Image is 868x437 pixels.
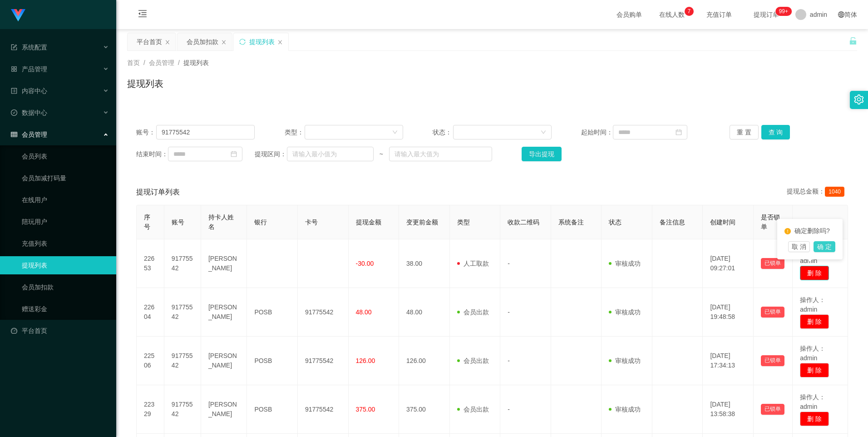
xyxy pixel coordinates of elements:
[11,131,47,138] span: 会员管理
[710,218,735,226] span: 创建时间
[522,147,562,161] button: 导出提现
[814,241,835,252] button: 确 定
[800,345,825,362] span: 操作人：admin
[208,214,234,230] span: 持卡人姓名
[703,385,754,434] td: [DATE] 13:58:38
[541,129,546,136] i: 图标: down
[11,87,47,94] span: 内容中心
[508,308,510,316] span: -
[749,11,784,18] span: 提现订单
[399,239,450,288] td: 38.00
[406,218,438,226] span: 变更前金额
[298,385,349,434] td: 91775542
[149,59,174,66] span: 会员管理
[457,308,489,316] span: 会员出款
[156,125,255,139] input: 请输入
[508,357,510,364] span: -
[298,337,349,385] td: 91775542
[137,385,164,434] td: 22329
[11,109,17,116] i: 图标: check-circle-o
[703,288,754,337] td: [DATE] 19:48:58
[800,363,829,377] button: 删 除
[247,337,298,385] td: POSB
[165,40,170,45] i: 图标: close
[231,151,237,157] i: 图标: calendar
[655,11,689,18] span: 在线人数
[849,37,857,45] i: 图标: unlock
[399,288,450,337] td: 48.00
[356,218,381,226] span: 提现金额
[685,7,694,16] sup: 7
[761,258,784,269] button: 已锁单
[558,218,584,226] span: 系统备注
[22,169,109,187] a: 会员加减打码量
[247,385,298,434] td: POSB
[144,214,150,230] span: 序号
[761,355,784,366] button: 已锁单
[164,337,201,385] td: 91775542
[784,226,835,236] div: 确定删除吗?
[127,77,163,90] h1: 提现列表
[609,260,641,267] span: 审核成功
[22,147,109,165] a: 会员列表
[136,187,180,198] span: 提现订单列表
[800,412,829,426] button: 删 除
[143,59,145,66] span: /
[457,357,489,364] span: 会员出款
[508,260,510,267] span: -
[178,59,180,66] span: /
[761,307,784,318] button: 已锁单
[11,44,17,50] i: 图标: form
[11,9,25,22] img: logo.9652507e.png
[660,218,685,226] span: 备注信息
[761,214,780,230] span: 是否锁单
[172,218,184,226] span: 账号
[164,239,201,288] td: 91775542
[800,393,825,410] span: 操作人：admin
[609,357,641,364] span: 审核成功
[433,128,453,137] span: 状态：
[788,241,810,252] button: 取 消
[164,385,201,434] td: 91775542
[761,125,790,139] button: 查 询
[22,191,109,209] a: 在线用户
[305,218,318,226] span: 卡号
[22,278,109,296] a: 会员加扣款
[11,44,47,51] span: 系统配置
[11,109,47,116] span: 数据中心
[247,288,298,337] td: POSB
[183,59,209,66] span: 提现列表
[255,149,286,159] span: 提现区间：
[249,33,275,50] div: 提现列表
[389,147,492,161] input: 请输入最大值为
[374,149,389,159] span: ~
[775,7,792,16] sup: 1174
[688,7,691,16] p: 7
[239,39,246,45] i: 图标: sync
[703,337,754,385] td: [DATE] 17:34:13
[11,65,47,73] span: 产品管理
[761,404,784,415] button: 已锁单
[137,337,164,385] td: 22506
[787,187,848,198] div: 提现总金额：
[457,406,489,413] span: 会员出款
[800,314,829,329] button: 删 除
[137,288,164,337] td: 22604
[800,218,813,226] span: 操作
[730,125,759,139] button: 重 置
[392,129,398,136] i: 图标: down
[399,385,450,434] td: 375.00
[356,357,375,364] span: 126.00
[838,11,844,18] i: 图标: global
[285,128,305,137] span: 类型：
[127,59,140,66] span: 首页
[187,33,218,50] div: 会员加扣款
[508,218,539,226] span: 收款二维码
[221,40,227,45] i: 图标: close
[457,260,489,267] span: 人工取款
[201,337,247,385] td: [PERSON_NAME]
[201,385,247,434] td: [PERSON_NAME]
[22,256,109,274] a: 提现列表
[825,187,844,197] span: 1040
[800,296,825,313] span: 操作人：admin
